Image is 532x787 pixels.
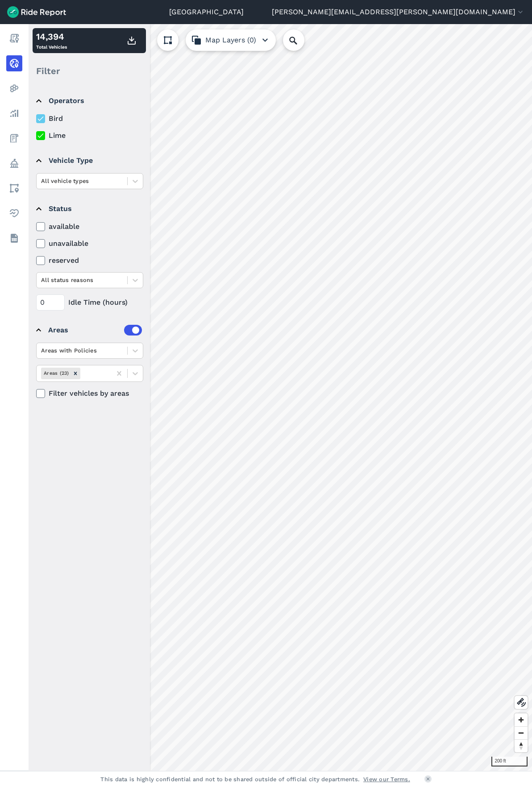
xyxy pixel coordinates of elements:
[36,148,142,173] summary: Vehicle Type
[283,29,319,51] input: Search Location or Vehicles
[6,55,22,71] a: Realtime
[36,30,67,51] div: Total Vehicles
[6,80,22,96] a: Heatmaps
[7,6,66,18] img: Ride Report
[36,113,143,124] label: Bird
[6,105,22,121] a: Analyze
[36,88,142,113] summary: Operators
[36,30,67,43] div: 14,394
[515,713,528,726] button: Zoom in
[29,24,532,771] canvas: Map
[6,155,22,171] a: Policy
[515,726,528,739] button: Zoom out
[33,57,146,85] div: Filter
[515,739,528,752] button: Reset bearing to north
[36,196,142,221] summary: Status
[186,29,276,51] button: Map Layers (0)
[36,255,143,266] label: reserved
[36,130,143,141] label: Lime
[6,180,22,196] a: Areas
[48,325,142,336] div: Areas
[36,221,143,232] label: available
[272,7,525,17] button: [PERSON_NAME][EMAIL_ADDRESS][PERSON_NAME][DOMAIN_NAME]
[169,7,244,17] a: [GEOGRAPHIC_DATA]
[71,368,80,379] div: Remove Areas (23)
[363,775,410,783] a: View our Terms.
[36,318,142,343] summary: Areas
[6,230,22,246] a: Datasets
[491,757,528,766] div: 200 ft
[41,368,71,379] div: Areas (23)
[6,130,22,146] a: Fees
[36,238,143,249] label: unavailable
[36,388,143,399] label: Filter vehicles by areas
[6,205,22,221] a: Health
[36,294,143,311] div: Idle Time (hours)
[6,30,22,46] a: Report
